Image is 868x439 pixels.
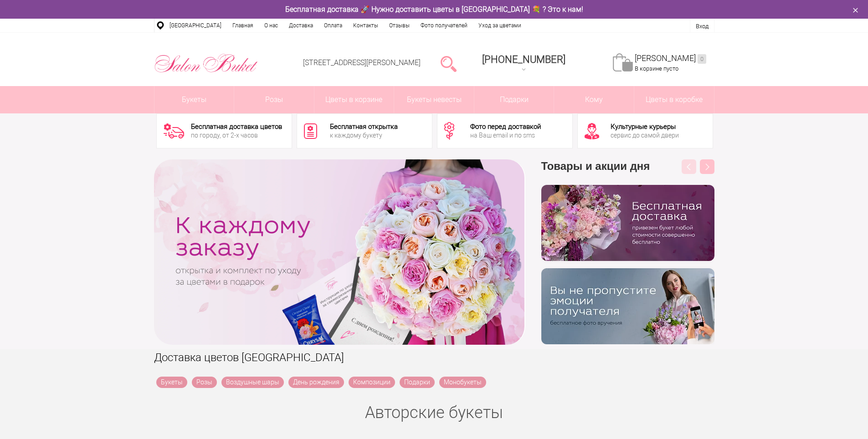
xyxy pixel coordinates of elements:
[156,377,187,388] a: Букеты
[288,377,344,388] a: День рождения
[554,86,634,113] span: Кому
[314,86,394,113] a: Цветы в корзине
[349,377,395,388] a: Композиции
[477,51,571,77] a: [PHONE_NUMBER]
[541,185,714,261] img: hpaj04joss48rwypv6hbykmvk1dj7zyr.png.webp
[221,377,284,388] a: Воздушные шары
[611,132,679,138] div: сервис до самой двери
[154,51,258,75] img: Цветы Нижний Новгород
[698,54,706,64] ins: 0
[541,268,714,344] img: v9wy31nijnvkfycrkduev4dhgt9psb7e.png.webp
[154,86,234,113] a: Букеты
[696,23,709,30] a: Вход
[191,132,282,138] div: по городу, от 2-х часов
[164,19,227,32] a: [GEOGRAPHIC_DATA]
[227,19,259,32] a: Главная
[330,132,398,138] div: к каждому букету
[303,58,421,67] a: [STREET_ADDRESS][PERSON_NAME]
[384,19,415,32] a: Отзывы
[318,19,348,32] a: Оплата
[234,86,314,113] a: Розы
[192,377,217,388] a: Розы
[474,86,554,113] a: Подарки
[439,377,486,388] a: Монобукеты
[470,132,541,138] div: на Ваш email и по sms
[634,86,714,113] a: Цветы в коробке
[330,123,398,130] div: Бесплатная открытка
[473,19,527,32] a: Уход за цветами
[700,159,714,174] button: Next
[470,123,541,130] div: Фото перед доставкой
[400,377,435,388] a: Подарки
[259,19,283,32] a: О нас
[365,403,503,422] a: Авторские букеты
[191,123,282,130] div: Бесплатная доставка цветов
[415,19,473,32] a: Фото получателей
[611,123,679,130] div: Культурные курьеры
[541,159,714,185] h3: Товары и акции дня
[147,5,721,14] div: Бесплатная доставка 🚀 Нужно доставить цветы в [GEOGRAPHIC_DATA] 💐 ? Это к нам!
[635,65,678,72] span: В корзине пусто
[154,349,714,366] h1: Доставка цветов [GEOGRAPHIC_DATA]
[283,19,318,32] a: Доставка
[635,53,706,64] a: [PERSON_NAME]
[482,54,565,65] span: [PHONE_NUMBER]
[394,86,474,113] a: Букеты невесты
[348,19,384,32] a: Контакты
